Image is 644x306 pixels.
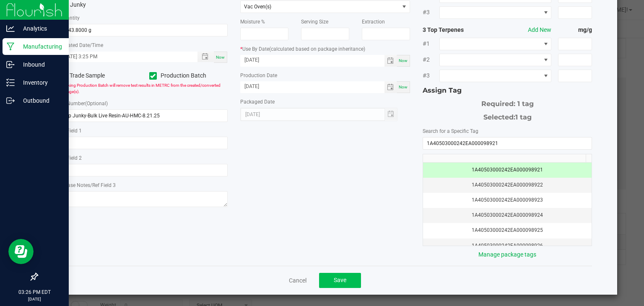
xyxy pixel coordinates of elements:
[528,26,551,34] button: Add New
[149,71,228,80] label: Production Batch
[15,41,65,52] p: Manufacturing
[4,296,65,302] p: [DATE]
[6,78,15,87] inline-svg: Inventory
[15,96,65,106] p: Outbound
[15,78,65,88] p: Inventory
[478,251,536,258] a: Manage package tags
[58,154,82,162] label: Ref Field 2
[15,23,65,34] p: Analytics
[319,273,361,288] button: Save
[6,60,15,69] inline-svg: Inbound
[58,182,116,189] label: Release Notes/Ref Field 3
[59,52,189,62] input: Created Datetime
[269,46,365,52] span: (calculated based on package inheritance)
[423,55,439,64] span: #2
[58,1,86,8] span: Cap Junky
[240,18,265,26] label: Moisture %
[197,52,214,62] span: Toggle popup
[428,226,587,234] div: 1A40503000242EA000098925
[423,71,439,80] span: #3
[439,54,551,66] span: NO DATA FOUND
[15,60,65,70] p: Inbound
[240,45,365,53] label: Use By Date
[60,14,80,22] label: Quantity
[428,166,587,174] div: 1A40503000242EA000098921
[6,24,15,33] inline-svg: Analytics
[384,55,397,67] span: Toggle calendar
[439,70,551,82] span: NO DATA FOUND
[428,181,587,189] div: 1A40503000242EA000098922
[423,8,439,17] span: #3
[58,83,221,94] span: Checking Production Batch will remove test results in METRC from the created/converted package(s).
[515,113,532,121] span: 1 tag
[240,55,384,65] input: Date
[58,100,108,107] label: Lot Number
[558,26,592,34] strong: mg/g
[428,196,587,204] div: 1A40503000242EA000098923
[423,86,592,96] div: Assign Tag
[439,38,551,50] span: NO DATA FOUND
[423,127,478,135] label: Search for a Specific Tag
[428,211,587,219] div: 1A40503000242EA000098924
[8,239,34,264] iframe: Resource center
[384,81,397,93] span: Toggle calendar
[240,81,384,92] input: Date
[6,42,15,51] inline-svg: Manufacturing
[216,55,225,60] span: Now
[423,96,592,109] div: Required: 1 tag
[240,98,275,106] label: Packaged Date
[399,58,408,63] span: Now
[240,72,277,79] label: Production Date
[362,18,385,26] label: Extraction
[428,242,587,250] div: 1A40503000242EA000098926
[301,18,328,26] label: Serving Size
[58,127,82,135] label: Ref Field 1
[423,26,491,34] strong: 3 Top Terpenes
[85,101,108,106] span: (Optional)
[439,6,551,19] span: NO DATA FOUND
[423,39,439,48] span: #1
[58,71,137,80] label: Trade Sample
[334,277,346,283] span: Save
[60,41,103,49] label: Created Date/Time
[244,4,271,10] span: Vac Oven(s)
[6,96,15,105] inline-svg: Outbound
[4,288,65,296] p: 03:26 PM EDT
[423,109,592,122] div: Selected:
[399,85,408,89] span: Now
[289,276,306,285] a: Cancel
